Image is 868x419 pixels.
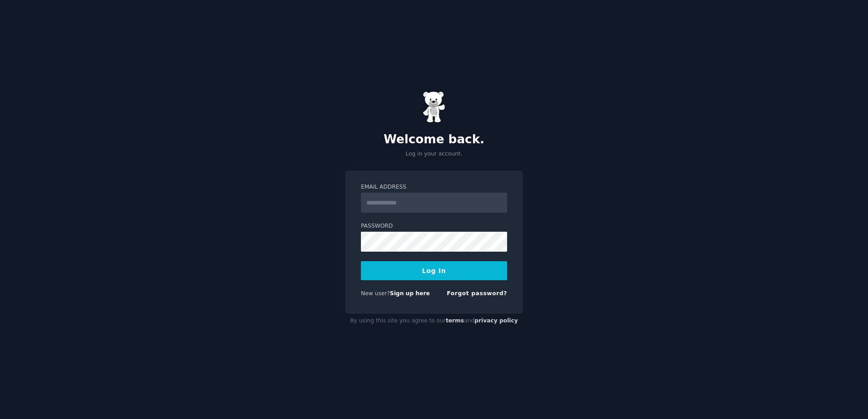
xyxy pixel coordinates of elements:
label: Email Address [361,183,507,191]
img: Gummy Bear [423,91,445,123]
a: privacy policy [474,317,518,324]
div: By using this site you agree to our and [345,314,523,328]
p: Log in your account. [345,150,523,158]
a: Sign up here [390,290,430,297]
h2: Welcome back. [345,132,523,147]
a: terms [446,317,464,324]
span: New user? [361,290,390,297]
a: Forgot password? [447,290,507,297]
button: Log In [361,261,507,280]
label: Password [361,222,507,230]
